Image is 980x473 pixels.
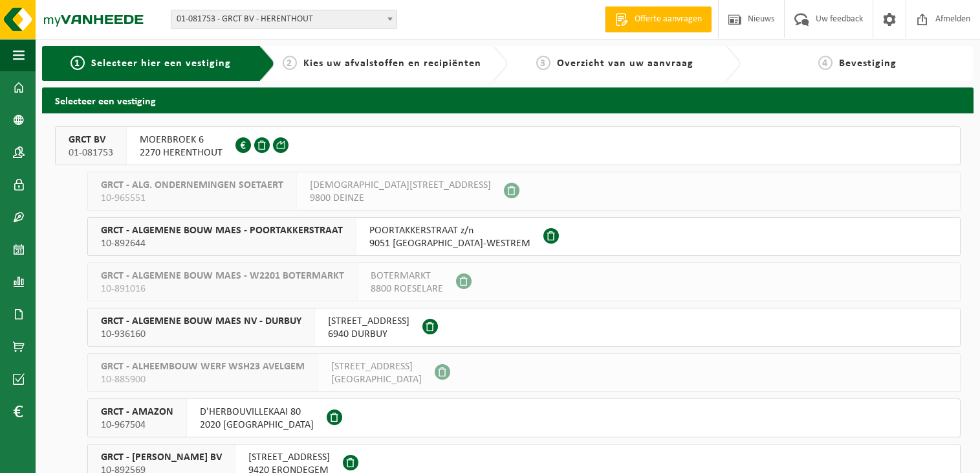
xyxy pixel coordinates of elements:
[101,315,301,328] span: GRCT - ALGEMENE BOUW MAES NV - DURBUY
[140,146,223,159] span: 2270 HERENTHOUT
[310,179,491,192] span: [DEMOGRAPHIC_DATA][STREET_ADDRESS]
[101,406,173,419] span: GRCT - AMAZON
[605,6,712,32] a: Offerte aanvragen
[557,58,693,69] span: Overzicht van uw aanvraag
[171,10,397,29] span: 01-081753 - GRCT BV - HERENTHOUT
[101,179,283,192] span: GRCT - ALG. ONDERNEMINGEN SOETAERT
[69,133,113,146] span: GRCT BV
[536,56,550,70] span: 3
[171,10,397,29] span: 01-081753 - GRCT BV - HERENTHOUT
[101,283,344,295] span: 10-891016
[87,398,961,437] button: GRCT - AMAZON 10-967504 D'HERBOUVILLEKAAI 802020 [GEOGRAPHIC_DATA]
[200,406,314,419] span: D'HERBOUVILLEKAAI 80
[369,237,530,250] span: 9051 [GEOGRAPHIC_DATA]-WESTREM
[101,237,343,250] span: 10-892644
[55,126,961,165] button: GRCT BV 01-081753 MOERBROEK 62270 HERENTHOUT
[101,270,344,283] span: GRCT - ALGEMENE BOUW MAES - W2201 BOTERMARKT
[42,87,974,113] h2: Selecteer een vestiging
[248,451,330,464] span: [STREET_ADDRESS]
[331,373,422,386] span: [GEOGRAPHIC_DATA]
[87,217,961,256] button: GRCT - ALGEMENE BOUW MAES - POORTAKKERSTRAAT 10-892644 POORTAKKERSTRAAT z/n9051 [GEOGRAPHIC_DATA]...
[200,419,314,432] span: 2020 [GEOGRAPHIC_DATA]
[331,360,422,373] span: [STREET_ADDRESS]
[69,146,113,159] span: 01-081753
[87,308,961,347] button: GRCT - ALGEMENE BOUW MAES NV - DURBUY 10-936160 [STREET_ADDRESS]6940 DURBUY
[71,56,85,70] span: 1
[328,315,409,328] span: [STREET_ADDRESS]
[303,58,481,69] span: Kies uw afvalstoffen en recipiënten
[631,13,705,26] span: Offerte aanvragen
[371,270,443,283] span: BOTERMARKT
[91,58,231,69] span: Selecteer hier een vestiging
[101,451,222,464] span: GRCT - [PERSON_NAME] BV
[369,224,530,237] span: POORTAKKERSTRAAT z/n
[101,419,173,432] span: 10-967504
[101,224,343,237] span: GRCT - ALGEMENE BOUW MAES - POORTAKKERSTRAAT
[101,328,301,341] span: 10-936160
[283,56,297,70] span: 2
[371,283,443,295] span: 8800 ROESELARE
[818,56,833,70] span: 4
[101,373,305,386] span: 10-885900
[839,58,897,69] span: Bevestiging
[140,133,223,146] span: MOERBROEK 6
[101,360,305,373] span: GRCT - ALHEEMBOUW WERF WSH23 AVELGEM
[310,192,491,205] span: 9800 DEINZE
[328,328,409,341] span: 6940 DURBUY
[101,192,283,205] span: 10-965551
